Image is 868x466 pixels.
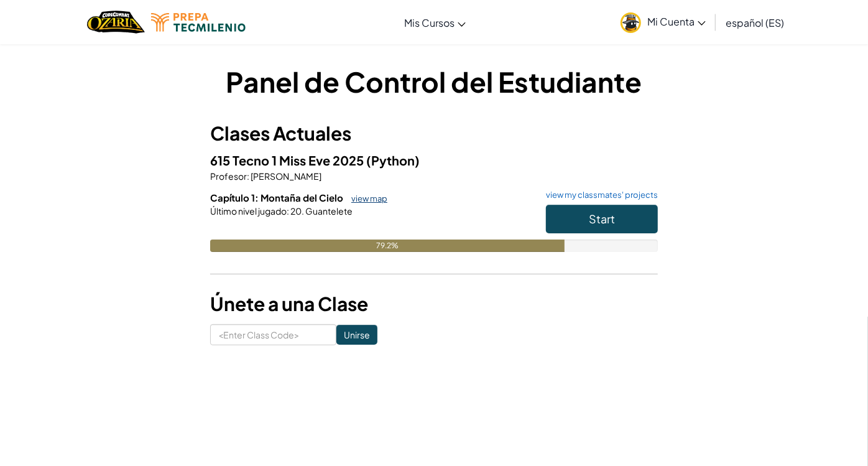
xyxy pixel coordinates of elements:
[151,13,246,32] img: Tecmilenio logo
[289,205,304,217] span: 20.
[304,205,353,217] span: Guantelete
[210,119,658,147] h3: Clases Actuales
[614,2,712,42] a: Mi Cuenta
[345,193,387,203] a: view map
[398,6,472,39] a: Mis Cursos
[726,16,784,29] span: español (ES)
[210,240,565,252] div: 79.2%
[87,9,145,35] a: Ozaria by CodeCombat logo
[210,205,287,217] span: Último nivel jugado
[589,212,615,226] span: Start
[647,15,706,28] span: Mi Cuenta
[366,152,420,168] span: (Python)
[719,6,790,39] a: español (ES)
[404,16,455,29] span: Mis Cursos
[621,12,641,33] img: avatar
[336,325,377,345] input: Unirse
[210,170,247,182] span: Profesor
[540,191,658,199] a: view my classmates' projects
[210,192,345,203] span: Capítulo 1: Montaña del Cielo
[249,170,321,182] span: [PERSON_NAME]
[87,9,145,35] img: Home
[210,324,336,345] input: <Enter Class Code>
[287,205,289,217] span: :
[546,205,658,233] button: Start
[247,170,249,182] span: :
[210,290,658,318] h3: Únete a una Clase
[210,152,366,168] span: 615 Tecno 1 Miss Eve 2025
[210,62,658,101] h1: Panel de Control del Estudiante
